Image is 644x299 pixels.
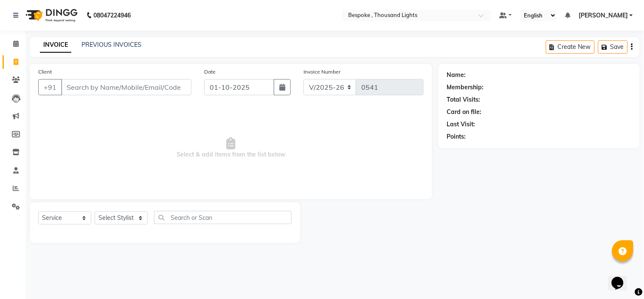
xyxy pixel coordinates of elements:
img: logo [22,3,80,27]
div: Last Visit: [447,120,475,129]
div: Name: [447,71,466,80]
input: Search or Scan [154,211,292,224]
label: Invoice Number [304,68,340,76]
div: Membership: [447,83,484,92]
input: Search by Name/Mobile/Email/Code [61,79,191,95]
div: Card on file: [447,108,482,117]
span: [PERSON_NAME] [579,11,628,20]
label: Client [38,68,52,76]
div: Total Visits: [447,95,481,104]
button: Create New [546,40,595,54]
b: 08047224946 [93,3,131,27]
a: INVOICE [40,37,71,53]
span: Select & add items from the list below [38,105,424,191]
iframe: chat widget [608,265,636,290]
div: Points: [447,132,466,141]
label: Date [204,68,216,76]
button: +91 [38,79,62,95]
button: Save [598,40,628,54]
a: PREVIOUS INVOICES [82,41,141,48]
